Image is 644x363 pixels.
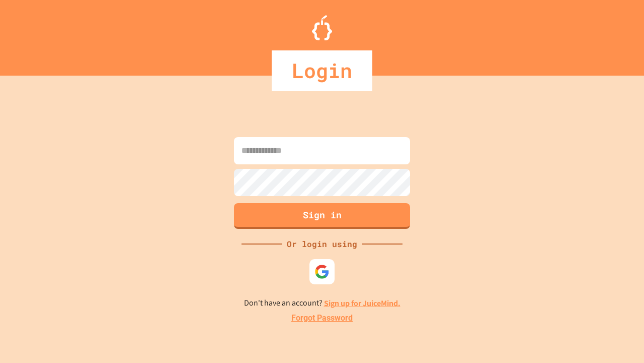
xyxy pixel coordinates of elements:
[234,203,410,229] button: Sign in
[291,312,353,324] a: Forgot Password
[314,264,330,279] img: google-icon.svg
[282,238,362,250] div: Or login using
[272,50,372,91] div: Login
[244,297,400,310] p: Don't have an account?
[312,15,332,40] img: Logo.svg
[324,298,400,309] a: Sign up for JuiceMind.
